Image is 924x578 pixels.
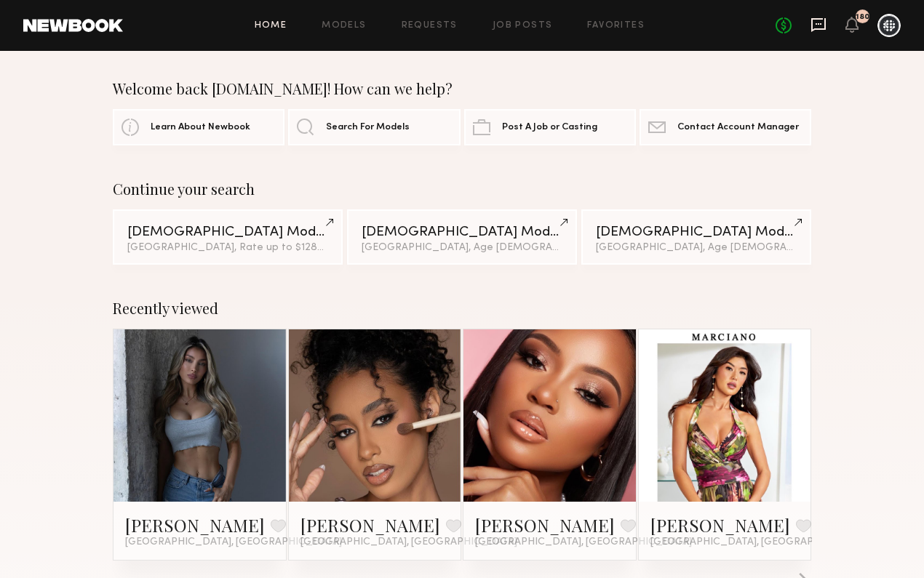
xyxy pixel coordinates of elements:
a: Favorites [587,21,645,31]
span: [GEOGRAPHIC_DATA], [GEOGRAPHIC_DATA] [475,537,692,548]
span: [GEOGRAPHIC_DATA], [GEOGRAPHIC_DATA] [300,537,517,548]
a: Contact Account Manager [640,109,811,145]
a: Search For Models [288,109,460,145]
a: [PERSON_NAME] [125,513,265,537]
div: [GEOGRAPHIC_DATA], Age [DEMOGRAPHIC_DATA] y.o. [362,243,562,253]
a: [DEMOGRAPHIC_DATA] Models[GEOGRAPHIC_DATA], Rate up to $128&4other filters [113,209,343,265]
div: [DEMOGRAPHIC_DATA] Models [596,225,797,239]
a: [PERSON_NAME] [475,513,615,537]
a: [PERSON_NAME] [300,513,440,537]
a: [PERSON_NAME] [650,513,790,537]
span: Post A Job or Casting [502,123,597,132]
a: Post A Job or Casting [464,109,636,145]
a: Learn About Newbook [113,109,284,145]
div: [DEMOGRAPHIC_DATA] Models [127,225,328,239]
a: [DEMOGRAPHIC_DATA] Models[GEOGRAPHIC_DATA], Age [DEMOGRAPHIC_DATA] y.o. [581,209,811,265]
span: Search For Models [326,123,410,132]
span: Learn About Newbook [151,123,250,132]
div: 180 [856,13,869,21]
a: Job Posts [493,21,553,31]
a: [DEMOGRAPHIC_DATA] Models[GEOGRAPHIC_DATA], Age [DEMOGRAPHIC_DATA] y.o. [347,209,577,265]
span: Contact Account Manager [677,123,799,132]
span: [GEOGRAPHIC_DATA], [GEOGRAPHIC_DATA] [125,537,342,548]
a: Models [322,21,366,31]
div: Continue your search [113,180,811,198]
div: [DEMOGRAPHIC_DATA] Models [362,225,562,239]
div: [GEOGRAPHIC_DATA], Rate up to $128 [127,243,328,253]
a: Home [255,21,287,31]
a: Requests [402,21,458,31]
div: Welcome back [DOMAIN_NAME]! How can we help? [113,80,811,97]
div: Recently viewed [113,300,811,317]
span: [GEOGRAPHIC_DATA], [GEOGRAPHIC_DATA] [650,537,867,548]
div: [GEOGRAPHIC_DATA], Age [DEMOGRAPHIC_DATA] y.o. [596,243,797,253]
